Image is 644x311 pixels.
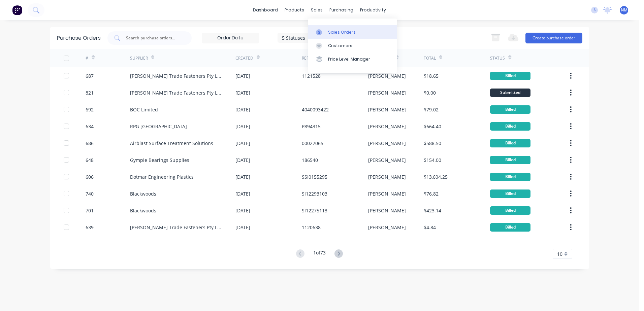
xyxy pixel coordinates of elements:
[130,89,222,96] div: [PERSON_NAME] Trade Fasteners Pty Ltd
[302,190,327,197] div: SI12293103
[424,157,441,164] div: $154.00
[424,89,436,96] div: $0.00
[557,250,562,257] span: 10
[235,72,250,79] div: [DATE]
[235,207,250,214] div: [DATE]
[328,29,356,35] div: Sales Orders
[130,123,187,130] div: RPG [GEOGRAPHIC_DATA]
[368,157,406,164] div: [PERSON_NAME]
[368,89,406,96] div: [PERSON_NAME]
[308,39,397,53] a: Customers
[302,140,323,147] div: 00022065
[308,25,397,39] a: Sales Orders
[281,5,308,15] div: products
[302,207,327,214] div: SI12275113
[490,55,505,61] div: Status
[130,173,194,180] div: Dotmar Engineering Plastics
[368,207,406,214] div: [PERSON_NAME]
[130,106,158,113] div: BOC Limited
[302,157,318,164] div: 186540
[282,34,330,41] div: 5 Statuses
[490,189,530,198] div: Billed
[313,249,326,259] div: 1 of 73
[86,190,94,197] div: 740
[424,224,436,231] div: $4.84
[302,106,329,113] div: 4040093422
[424,106,439,113] div: $79.02
[368,123,406,130] div: [PERSON_NAME]
[424,55,436,61] div: Total
[308,5,326,15] div: sales
[525,33,582,43] button: Create purchase order
[86,55,88,61] div: #
[621,7,627,13] span: NM
[130,55,148,61] div: Supplier
[86,173,94,180] div: 606
[326,5,357,15] div: purchasing
[130,72,222,79] div: [PERSON_NAME] Trade Fasteners Pty Ltd
[235,55,253,61] div: Created
[424,72,439,79] div: $18.65
[424,140,441,147] div: $588.50
[86,140,94,147] div: 686
[130,140,213,147] div: Airblast Surface Treatment Solutions
[86,72,94,79] div: 687
[368,140,406,147] div: [PERSON_NAME]
[302,72,321,79] div: 1121528
[357,5,389,15] div: productivity
[235,224,250,231] div: [DATE]
[302,123,321,130] div: P894315
[368,224,406,231] div: [PERSON_NAME]
[130,224,222,231] div: [PERSON_NAME] Trade Fasteners Pty Ltd
[490,122,530,131] div: Billed
[235,106,250,113] div: [DATE]
[302,224,321,231] div: 1120638
[130,190,156,197] div: Blackwoods
[368,190,406,197] div: [PERSON_NAME]
[308,53,397,66] a: Price Level Manager
[302,55,324,61] div: Reference
[235,140,250,147] div: [DATE]
[12,5,22,15] img: Factory
[235,190,250,197] div: [DATE]
[490,105,530,114] div: Billed
[368,72,406,79] div: [PERSON_NAME]
[490,139,530,147] div: Billed
[328,43,352,49] div: Customers
[57,34,101,42] div: Purchase Orders
[86,224,94,231] div: 639
[490,206,530,215] div: Billed
[328,56,370,62] div: Price Level Manager
[368,173,406,180] div: [PERSON_NAME]
[424,123,441,130] div: $664.40
[424,207,441,214] div: $423.14
[424,173,448,180] div: $13,604.25
[235,157,250,164] div: [DATE]
[130,207,156,214] div: Blackwoods
[86,157,94,164] div: 648
[130,157,189,164] div: Gympie Bearings Supplies
[235,89,250,96] div: [DATE]
[235,123,250,130] div: [DATE]
[302,173,327,180] div: SSI0155295
[202,33,259,43] input: Order Date
[490,89,530,97] div: Submitted
[368,106,406,113] div: [PERSON_NAME]
[490,72,530,80] div: Billed
[86,89,94,96] div: 821
[235,173,250,180] div: [DATE]
[490,156,530,164] div: Billed
[86,207,94,214] div: 701
[250,5,281,15] a: dashboard
[490,173,530,181] div: Billed
[86,106,94,113] div: 692
[490,223,530,232] div: Billed
[424,190,439,197] div: $76.82
[125,35,181,41] input: Search purchase orders...
[86,123,94,130] div: 634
